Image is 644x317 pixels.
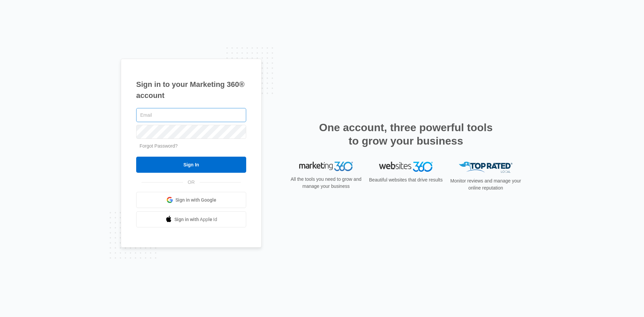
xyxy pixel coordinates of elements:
span: Sign in with Google [175,197,216,204]
img: Top Rated Local [459,162,513,173]
p: Beautiful websites that drive results [368,176,443,183]
img: Websites 360 [379,162,433,171]
span: Sign in with Apple Id [174,216,217,223]
input: Email [136,108,246,122]
a: Sign in with Apple Id [136,211,246,227]
input: Sign In [136,157,246,173]
p: All the tools you need to grow and manage your business [288,176,364,190]
h2: One account, three powerful tools to grow your business [317,121,495,148]
img: Marketing 360 [299,162,353,171]
h1: Sign in to your Marketing 360® account [136,79,246,101]
a: Forgot Password? [140,143,178,149]
span: OR [183,179,200,186]
p: Monitor reviews and manage your online reputation [448,177,523,192]
a: Sign in with Google [136,192,246,208]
